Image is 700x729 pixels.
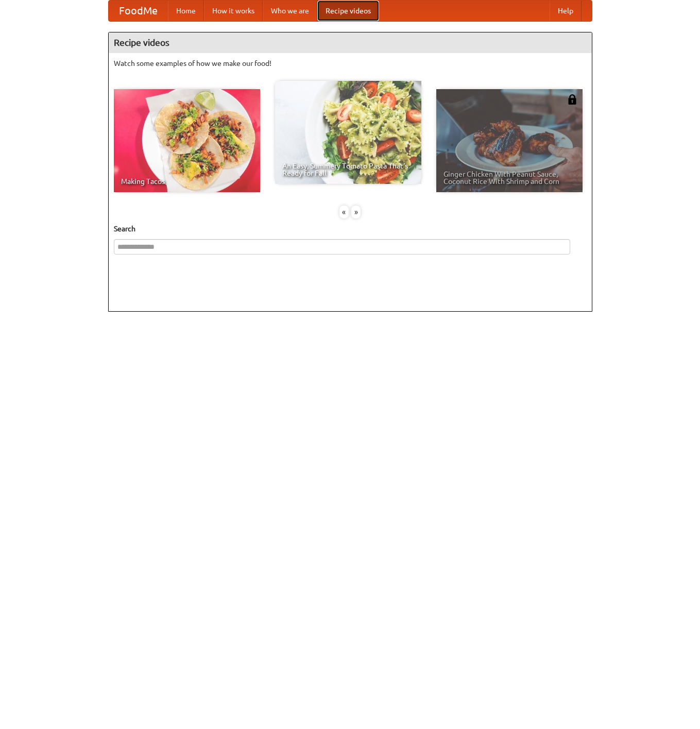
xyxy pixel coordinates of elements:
h5: Search [114,224,587,234]
a: Help [550,1,582,21]
a: Making Tacos [114,89,260,192]
span: Making Tacos [121,178,253,185]
span: An Easy, Summery Tomato Pasta That's Ready for Fall [282,162,414,177]
div: « [339,206,349,218]
h4: Recipe videos [109,32,592,53]
p: Watch some examples of how we make our food! [114,58,587,69]
a: Home [168,1,204,21]
a: How it works [204,1,263,21]
a: FoodMe [109,1,168,21]
img: 483408.png [567,94,577,105]
a: Who we are [263,1,317,21]
a: An Easy, Summery Tomato Pasta That's Ready for Fall [275,81,421,184]
a: Recipe videos [317,1,379,21]
div: » [351,206,361,218]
